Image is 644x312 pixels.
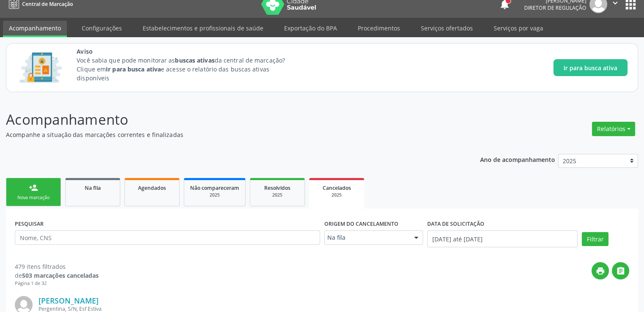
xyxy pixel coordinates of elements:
[616,266,625,276] i: 
[488,21,549,36] a: Serviços por vaga
[278,21,343,36] a: Exportação do BPA
[427,217,484,230] label: DATA DE SOLICITAÇÃO
[12,194,55,201] div: Nova marcação
[315,192,358,198] div: 2025
[564,63,617,72] span: Ir para busca ativa
[137,21,269,36] a: Estabelecimentos e profissionais de saúde
[22,0,73,8] span: Central de Marcação
[427,230,578,247] input: Selecione um intervalo
[553,59,627,76] button: Ir para busca ativa
[77,47,301,56] span: Aviso
[592,122,635,136] button: Relatórios
[327,233,406,242] span: Na fila
[15,262,99,271] div: 479 itens filtrados
[17,49,65,87] img: Imagem de CalloutCard
[612,262,629,279] button: 
[352,21,406,36] a: Procedimentos
[22,271,99,279] strong: 503 marcações canceladas
[190,184,239,192] span: Não compareceram
[106,65,161,73] strong: Ir para busca ativa
[6,130,448,139] p: Acompanhe a situação das marcações correntes e finalizadas
[15,280,99,287] div: Página 1 de 32
[6,109,448,130] p: Acompanhamento
[138,184,166,192] span: Agendados
[256,192,299,198] div: 2025
[85,184,101,192] span: Na fila
[76,21,128,36] a: Configurações
[15,271,99,280] div: de
[29,183,38,192] div: person_add
[582,232,608,246] button: Filtrar
[596,266,605,276] i: print
[323,184,351,192] span: Cancelados
[3,21,67,37] a: Acompanhamento
[324,217,398,230] label: Origem do cancelamento
[77,56,301,82] p: Você sabia que pode monitorar as da central de marcação? Clique em e acesse o relatório das busca...
[264,184,290,192] span: Resolvidos
[480,154,555,164] p: Ano de acompanhamento
[415,21,479,36] a: Serviços ofertados
[39,296,99,305] a: [PERSON_NAME]
[15,217,44,230] label: PESQUISAR
[591,262,609,279] button: print
[15,230,320,245] input: Nome, CNS
[175,56,214,64] strong: buscas ativas
[190,192,239,198] div: 2025
[524,4,586,11] span: Diretor de regulação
